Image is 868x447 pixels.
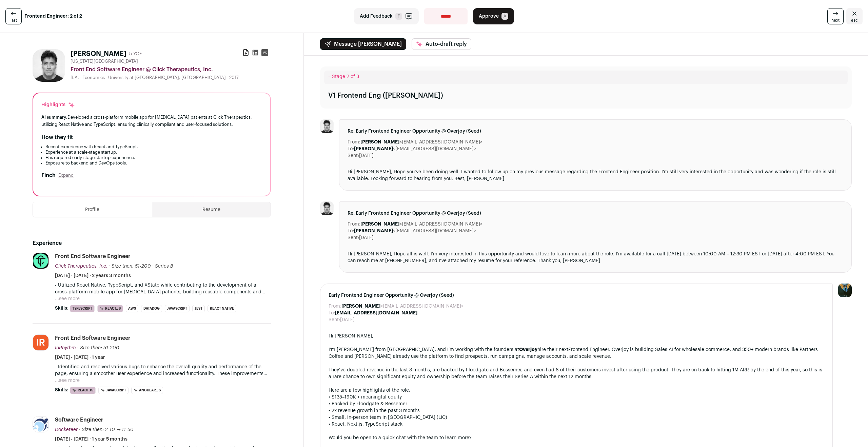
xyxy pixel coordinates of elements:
[71,59,138,64] span: [US_STATE][GEOGRAPHIC_DATA]
[55,282,271,295] p: - Utilized React Native, TypeScript, and XState while contributing to the development of a cross-...
[348,169,843,182] div: Hi [PERSON_NAME], Hope you’ve been doing well. I wanted to follow up on my previous message regar...
[501,13,508,20] span: A
[348,251,843,264] div: Hi [PERSON_NAME], Hope all is well. I’m very interested in this opportunity and would love to lea...
[55,305,68,312] span: Skills:
[24,13,82,20] strong: Frontend Engineer: 2 of 2
[329,421,824,428] div: • React, Next.js, TypeScript stack
[55,387,68,393] span: Skills:
[354,145,476,152] dd: <[EMAIL_ADDRESS][DOMAIN_NAME]>
[71,65,271,74] div: Front End Software Engineer @ Click Therapeutics, Inc.
[45,150,262,155] li: Experience at a scale-stage startup.
[33,416,48,432] img: 172ca3dc54aa631b5e5a5809ec44220c30eea5d3d98e10c15dec1812ba4507f9.jpg
[208,305,236,312] li: React Native
[77,346,119,350] span: · Size then: 51-200
[152,263,154,270] span: ·
[329,310,335,316] dt: To:
[109,264,151,269] span: · Size then: 51-200
[827,8,844,24] a: next
[41,101,75,108] div: Highlights
[348,234,359,241] dt: Sent:
[335,311,417,315] b: [EMAIL_ADDRESS][DOMAIN_NAME]
[55,436,127,443] span: [DATE] - [DATE] · 1 year 5 months
[348,221,360,228] dt: From:
[33,335,48,350] img: 0d1677fd545a0dc565f748de59dd0d289879adeba7755dd7ef0667d4c67df810.jpg
[320,38,406,50] button: Message [PERSON_NAME]
[98,387,129,394] li: JavaScript
[79,427,134,432] span: · Size then: 2-10 → 11-50
[320,201,334,215] img: 4e51e76c058fa8e3f0179cf5b866ff4e15c8bd633405b886aef1de7d2822675a.jpg
[354,147,393,151] b: [PERSON_NAME]
[360,139,482,145] dd: <[EMAIL_ADDRESS][DOMAIN_NAME]>
[412,38,471,50] button: Auto-draft reply
[329,401,824,407] div: • Backed by Floodgate & Bessemer
[155,264,173,269] span: Series B
[55,416,103,424] div: Software Engineer
[55,427,78,432] span: Docketeer
[329,292,824,299] span: Early Frontend Engineer Opportunity @ Overjoy (Seed)
[328,91,443,100] div: V1 Frontend Eng ([PERSON_NAME])
[71,75,271,80] div: B.A. - Economics - University at [GEOGRAPHIC_DATA], [GEOGRAPHIC_DATA] - 2017
[568,347,609,352] a: Frontend Engineer
[329,394,824,401] div: • $135–190K + meaningful equity
[348,228,354,234] dt: To:
[329,333,824,339] div: Hi [PERSON_NAME],
[70,387,96,394] li: React.js
[359,152,374,159] dd: [DATE]
[838,284,852,297] img: 12031951-medium_jpg
[33,253,48,269] img: 5864ead44b1bb1f2cd743d68a22b0688292dcc4b1baf43821fe8dae89b336670.jpg
[340,316,355,323] dd: [DATE]
[58,173,74,178] button: Expand
[360,140,399,144] b: [PERSON_NAME]
[360,222,399,227] b: [PERSON_NAME]
[341,304,380,309] b: [PERSON_NAME]
[329,303,341,310] dt: From:
[41,114,262,128] div: Developed a cross-platform mobile app for [MEDICAL_DATA] patients at Click Therapeutics, utilizin...
[473,8,514,24] button: Approve A
[55,295,80,302] button: ...see more
[329,414,824,421] div: • Small, in-person team in [GEOGRAPHIC_DATA] (LIC)
[354,229,393,233] b: [PERSON_NAME]
[348,152,359,159] dt: Sent:
[341,303,463,310] dd: <[EMAIL_ADDRESS][DOMAIN_NAME]>
[33,202,152,217] button: Profile
[55,264,107,269] span: Click Therapeutics, Inc.
[5,8,22,24] a: last
[329,367,824,380] div: They’ve doubled revenue in the last 3 months, are backed by Floodgate and Bessemer, and even had ...
[519,347,537,352] strong: Overjoy
[360,13,393,20] span: Add Feedback
[348,210,843,217] span: Re: Early Frontend Engineer Opportunity @ Overjoy (Seed)
[332,74,359,79] span: Stage 2 of 3
[192,305,205,312] li: Jest
[846,8,863,24] a: Close
[126,305,138,312] li: AWS
[329,316,340,323] dt: Sent:
[131,387,163,394] li: Angular.js
[45,144,262,150] li: Recent experience with React and TypeScript.
[348,145,354,152] dt: To:
[320,119,334,133] img: 4e51e76c058fa8e3f0179cf5b866ff4e15c8bd633405b886aef1de7d2822675a.jpg
[33,239,271,247] h2: Experience
[329,407,824,414] div: • 2x revenue growth in the past 3 months
[55,354,105,361] span: [DATE] - [DATE] · 1 year
[359,234,374,241] dd: [DATE]
[129,51,142,57] div: 5 YOE
[55,253,131,260] div: Front End Software Engineer
[348,139,360,145] dt: From:
[328,74,331,79] span: –
[354,228,476,234] dd: <[EMAIL_ADDRESS][DOMAIN_NAME]>
[45,160,262,166] li: Exposure to backend and DevOps tools.
[479,13,499,20] span: Approve
[831,18,840,23] span: next
[33,49,65,82] img: 4e51e76c058fa8e3f0179cf5b866ff4e15c8bd633405b886aef1de7d2822675a.jpg
[851,18,858,23] span: esc
[141,305,162,312] li: Datadog
[71,49,126,59] h1: [PERSON_NAME]
[97,305,123,312] li: React.js
[152,202,271,217] button: Resume
[165,305,190,312] li: JavaScript
[329,346,824,360] div: I’m [PERSON_NAME] from [GEOGRAPHIC_DATA], and I’m working with the founders at hire their next . ...
[55,272,131,279] span: [DATE] - [DATE] · 2 years 3 months
[55,346,76,350] span: InRhythm
[55,364,271,377] p: - Identified and resolved various bugs to enhance the overall quality and performance of the page...
[41,171,56,179] h2: Finch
